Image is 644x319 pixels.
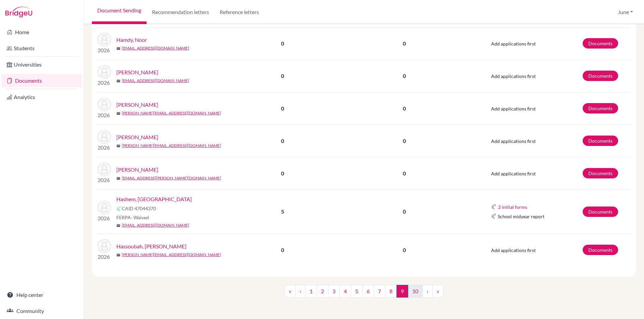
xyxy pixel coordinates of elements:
a: ‹ [295,285,306,298]
b: 0 [281,40,284,47]
span: 9 [396,285,408,298]
a: Hassoubah, [PERSON_NAME] [116,242,186,250]
span: mail [116,224,120,228]
span: mail [116,176,120,180]
a: Hamdy, Noor [116,36,147,44]
p: 2026 [98,111,111,119]
span: Add applications first [491,171,536,176]
a: Community [1,304,82,318]
span: mail [116,79,120,83]
a: [EMAIL_ADDRESS][DOMAIN_NAME] [122,222,189,228]
a: [PERSON_NAME][EMAIL_ADDRESS][DOMAIN_NAME] [122,252,221,258]
a: 1 [305,285,317,298]
a: Documents [583,207,618,217]
p: 2026 [98,214,111,222]
nav: ... [284,285,443,303]
img: Hamza, Abdullah [98,65,111,79]
a: [PERSON_NAME] [116,166,158,174]
a: 3 [328,285,340,298]
a: Documents [1,74,82,87]
span: mail [116,253,120,257]
a: 6 [362,285,374,298]
span: FERPA [116,214,149,221]
img: Hassoubah, Dalal [98,239,111,253]
a: Universities [1,58,82,71]
img: Hashem, Lojain [98,201,111,214]
span: Add applications first [491,41,536,47]
img: Common App logo [116,206,122,211]
a: [PERSON_NAME][EMAIL_ADDRESS][DOMAIN_NAME] [122,110,221,116]
span: - Waived [131,215,149,220]
a: [PERSON_NAME] [116,133,158,141]
a: 4 [339,285,351,298]
a: [PERSON_NAME][EMAIL_ADDRESS][DOMAIN_NAME] [122,143,221,149]
b: 0 [281,138,284,144]
a: Documents [583,136,618,146]
a: » [432,285,443,298]
a: Analytics [1,90,82,104]
button: 2 initial forms [498,203,528,211]
a: Help center [1,288,82,302]
img: Bridge-U [5,7,32,17]
span: Add applications first [491,247,536,253]
a: 2 [317,285,328,298]
a: 5 [351,285,363,298]
span: Add applications first [491,106,536,111]
p: 2026 [98,46,111,54]
a: 7 [374,285,385,298]
a: › [422,285,433,298]
span: mail [116,47,120,51]
a: Documents [583,71,618,81]
a: [PERSON_NAME] [116,68,158,76]
span: CAID 47044370 [122,205,156,212]
a: [EMAIL_ADDRESS][PERSON_NAME][DOMAIN_NAME] [122,175,221,181]
p: 0 [334,39,475,48]
p: 0 [334,137,475,145]
a: Documents [583,38,618,49]
p: 2026 [98,176,111,184]
img: Hariri, Belal [98,163,111,176]
p: 2026 [98,253,111,261]
p: 0 [334,246,475,254]
img: Harasani, Aya [98,130,111,144]
p: 0 [334,72,475,80]
span: Add applications first [491,138,536,144]
b: 5 [281,208,284,215]
a: 10 [408,285,423,298]
img: Hamdy, Noor [98,33,111,46]
a: Documents [583,103,618,113]
img: Harasani, Mohammad [98,98,111,111]
a: Hashem, [GEOGRAPHIC_DATA] [116,195,192,203]
a: 8 [385,285,397,298]
p: 0 [334,208,475,216]
b: 0 [281,170,284,176]
span: mail [116,111,120,115]
a: [EMAIL_ADDRESS][DOMAIN_NAME] [122,78,189,84]
a: [PERSON_NAME] [116,101,158,109]
p: 0 [334,104,475,112]
b: 0 [281,105,284,111]
a: Home [1,25,82,39]
b: 0 [281,247,284,253]
p: 2026 [98,79,111,87]
img: Common App logo [491,214,496,219]
span: mail [116,144,120,148]
a: Documents [583,245,618,255]
span: School midyear report [498,213,544,220]
p: 0 [334,169,475,177]
a: [EMAIL_ADDRESS][DOMAIN_NAME] [122,45,189,51]
a: Documents [583,168,618,178]
button: June [615,6,636,18]
span: Add applications first [491,73,536,79]
p: 2026 [98,144,111,152]
img: Common App logo [491,204,496,210]
a: « [284,285,296,298]
a: Students [1,42,82,55]
b: 0 [281,73,284,79]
